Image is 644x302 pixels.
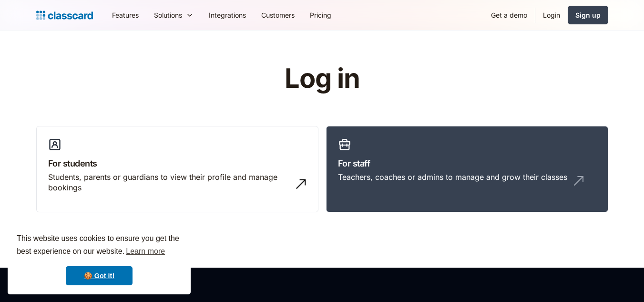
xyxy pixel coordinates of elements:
[575,10,601,20] div: Sign up
[17,233,182,259] span: This website uses cookies to ensure you get the best experience on our website.
[48,157,307,170] h3: For students
[146,4,201,26] div: Solutions
[338,157,596,170] h3: For staff
[326,126,608,213] a: For staffTeachers, coaches or admins to manage and grow their classes
[338,172,567,182] div: Teachers, coaches or admins to manage and grow their classes
[201,4,254,26] a: Integrations
[36,9,93,22] a: Logo
[535,4,568,26] a: Login
[171,64,473,94] h1: Log in
[8,224,191,294] div: cookieconsent
[302,4,339,26] a: Pricing
[124,244,166,259] a: learn more about cookies
[48,172,287,193] div: Students, parents or guardians to view their profile and manage bookings
[568,6,608,24] a: Sign up
[36,126,318,213] a: For studentsStudents, parents or guardians to view their profile and manage bookings
[104,4,146,26] a: Features
[66,266,133,285] a: dismiss cookie message
[254,4,302,26] a: Customers
[154,10,182,20] div: Solutions
[483,4,535,26] a: Get a demo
